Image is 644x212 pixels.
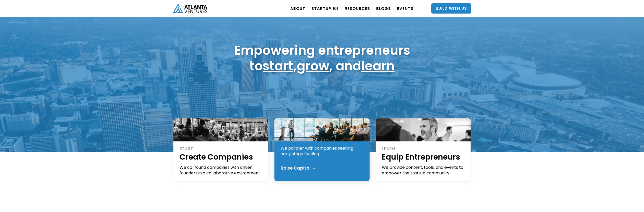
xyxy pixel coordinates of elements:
[382,165,465,176] div: We provide content, tools, and events to empower the startup community
[376,1,391,16] a: BLOGS
[361,57,395,75] a: learn
[290,1,305,16] a: ABOUT
[431,3,471,14] a: Build With Us
[345,1,370,16] a: RESOURCES
[173,118,269,181] a: STARTCreate CompaniesWe co-found companies with driven founders in a collaborative environment
[311,1,338,16] a: Startup 101
[263,57,293,75] a: start
[274,118,370,181] a: GROWFund FoundersWe partner with companies seeking early stage fundingRaise Capital →
[281,132,364,143] h1: Fund Founders
[281,165,316,171] div: Raise Capital →
[234,42,410,74] h1: Empowering entrepreneurs to , , and
[297,57,329,75] a: grow
[397,1,413,16] a: EVENTS
[180,165,263,176] div: We co-found companies with driven founders in a collaborative environment
[382,152,465,162] h1: Equip Entrepreneurs
[376,118,471,181] a: LEARNEquip EntrepreneursWe provide content, tools, and events to empower the startup community
[180,146,263,152] div: START
[180,152,263,162] h1: Create Companies
[382,146,465,152] div: LEARN
[281,146,364,157] div: We partner with companies seeking early stage funding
